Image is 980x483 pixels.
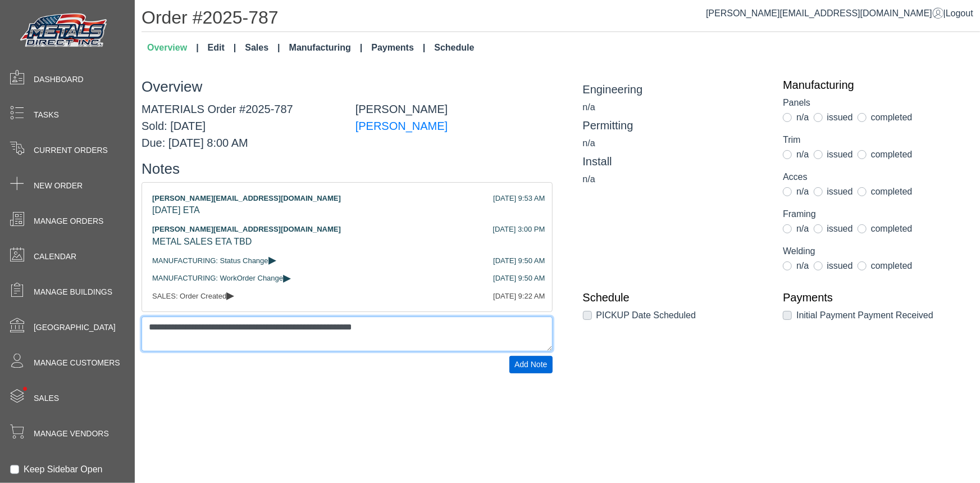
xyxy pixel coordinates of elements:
[509,356,552,373] button: Add Note
[583,119,767,132] h5: Permitting
[34,428,109,440] span: Manage Vendors
[34,180,83,192] span: New Order
[34,109,59,121] span: Tasks
[583,137,767,150] div: n/a
[514,360,547,369] span: Add Note
[142,78,553,96] h3: Overview
[34,145,108,156] span: Current Orders
[493,255,545,267] div: [DATE] 9:50 AM
[142,7,980,32] h1: Order #2025-787
[17,10,112,52] img: Metals Direct Inc Logo
[493,193,545,204] div: [DATE] 9:53 AM
[268,256,276,263] span: ▸
[493,291,545,302] div: [DATE] 9:22 AM
[430,37,478,59] a: Schedule
[34,215,103,227] span: Manage Orders
[34,357,120,369] span: Manage Customers
[493,273,545,284] div: [DATE] 9:50 AM
[143,37,203,59] a: Overview
[133,101,347,151] div: MATERIALS Order #2025-787 Sold: [DATE] Due: [DATE] 8:00 AM
[783,78,967,92] a: Manufacturing
[583,291,767,304] a: Schedule
[493,224,545,235] div: [DATE] 3:00 PM
[152,225,341,233] span: [PERSON_NAME][EMAIL_ADDRESS][DOMAIN_NAME]
[34,322,116,333] span: [GEOGRAPHIC_DATA]
[283,274,291,281] span: ▸
[946,8,973,18] span: Logout
[152,235,542,249] div: METAL SALES ETA TBD
[152,204,542,217] div: [DATE] ETA
[152,255,542,267] div: MANUFACTURING: Status Change
[706,7,973,20] div: |
[34,251,76,263] span: Calendar
[152,273,542,284] div: MANUFACTURING: WorkOrder Change
[142,160,553,178] h3: Notes
[596,309,696,322] label: PICKUP Date Scheduled
[367,37,430,59] a: Payments
[355,120,448,132] a: [PERSON_NAME]
[796,309,933,322] label: Initial Payment Payment Received
[783,291,967,304] a: Payments
[347,101,561,151] div: [PERSON_NAME]
[11,371,39,407] span: •
[583,83,767,96] h5: Engineering
[583,101,767,114] div: n/a
[583,173,767,186] div: n/a
[34,392,59,404] span: Sales
[152,194,341,202] span: [PERSON_NAME][EMAIL_ADDRESS][DOMAIN_NAME]
[285,37,367,59] a: Manufacturing
[203,37,241,59] a: Edit
[152,291,542,302] div: SALES: Order Created
[583,155,767,168] h5: Install
[34,74,84,85] span: Dashboard
[226,291,234,299] span: ▸
[706,8,943,18] a: [PERSON_NAME][EMAIL_ADDRESS][DOMAIN_NAME]
[34,286,112,298] span: Manage Buildings
[24,463,103,476] label: Keep Sidebar Open
[240,37,284,59] a: Sales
